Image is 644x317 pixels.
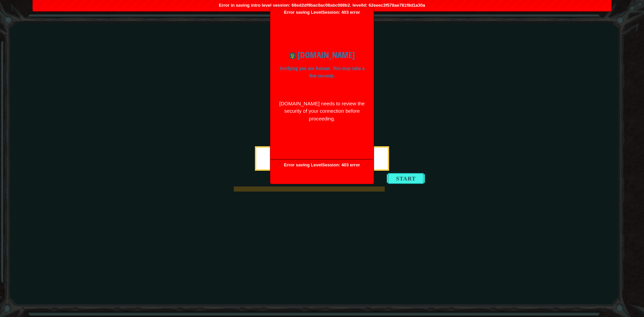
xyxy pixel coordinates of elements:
div: [DOMAIN_NAME] needs to review the security of your connection before proceeding. [279,100,365,123]
span: Error in saving intro level session: 68ed2df9bac0ac08abc088b2, levelId: 62eeec3f578ae781f8d1a30a [219,3,425,8]
span: Error saving LevelSession: 403 error [274,10,370,156]
p: Verifying you are human. This may take a few seconds. [279,65,365,80]
span: Error saving LevelSession: 403 error [274,162,370,221]
button: Start [387,173,425,184]
img: Icon for www.ozaria.com [289,52,296,59]
h1: [DOMAIN_NAME] [279,49,365,61]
